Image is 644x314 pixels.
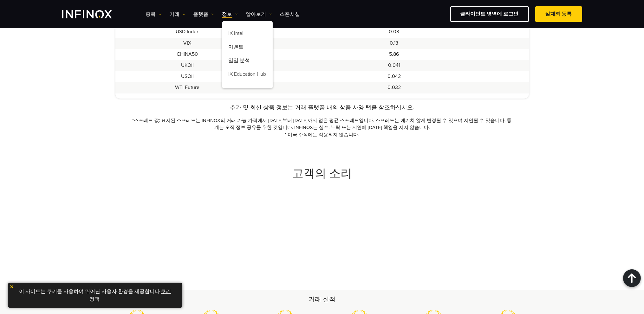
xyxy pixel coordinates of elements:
[222,55,273,68] a: 일일 분석
[222,41,273,55] a: 이벤트
[170,10,185,18] a: 거래
[131,131,514,138] p: * 미국 주식에는 적용되지 않습니다.
[280,10,300,18] a: 스폰서십
[259,82,529,93] td: 0.032
[146,10,162,18] a: 종목
[259,60,529,71] td: 0.041
[115,38,259,49] td: VIX
[222,10,238,18] a: 정보
[115,49,259,60] td: CHINA50
[131,117,514,131] p: *스프레드 값: 표시된 스프레드는 INFINOX의 거래 가능 가격에서 [DATE]부터 [DATE]까지 얻은 평균 스프레드입니다. 스프레드는 예기치 않게 변경될 수 있으며 지연...
[115,71,259,82] td: USOil
[62,10,127,18] a: INFINOX Logo
[259,38,529,49] td: 0.13
[10,285,14,289] img: yellow close icon
[11,286,179,304] p: 이 사이트는 쿠키를 사용하여 뛰어난 사용자 환경을 제공합니다. .
[131,103,514,112] p: 추가 및 최신 상품 정보는 거래 플랫폼 내의 상품 사양 탭을 참조하십시오.
[535,6,582,22] a: 실계좌 등록
[115,26,259,37] td: USD Index
[100,295,544,304] h2: 거래 실적
[115,82,259,93] td: WTI Future
[259,71,529,82] td: 0.042
[259,26,529,37] td: 0.03
[100,167,544,181] h2: 고객의 소리
[259,49,529,60] td: 5.86
[115,60,259,71] td: UKOil
[193,10,214,18] a: 플랫폼
[222,28,273,41] a: IX Intel
[222,68,273,82] a: IX Education Hub
[450,6,529,22] a: 클라이언트 영역에 로그인
[246,10,272,18] a: 알아보기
